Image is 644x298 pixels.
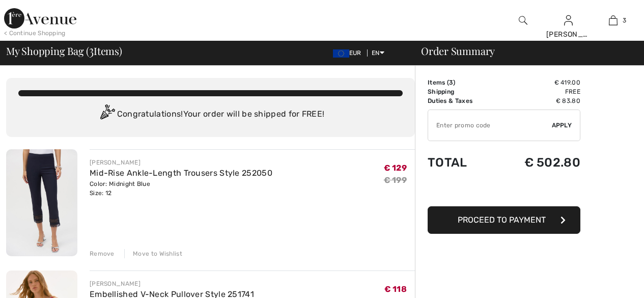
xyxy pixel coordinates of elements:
a: 3 [591,14,635,26]
input: Promo code [428,110,552,141]
div: < Continue Shopping [4,29,66,38]
img: Euro [333,49,349,58]
div: [PERSON_NAME] [90,158,272,167]
td: € 83.80 [495,96,580,105]
td: € 419.00 [495,78,580,87]
span: € 118 [384,284,407,294]
span: 3 [623,16,626,25]
a: Sign In [564,15,573,25]
img: search the website [519,14,527,26]
img: Mid-Rise Ankle-Length Trousers Style 252050 [6,149,77,256]
button: Proceed to Payment [428,206,580,234]
div: Order Summary [409,46,638,56]
img: My Info [564,14,573,26]
img: Congratulation2.svg [97,104,117,125]
div: Remove [90,249,115,258]
s: € 199 [384,175,407,185]
td: Shipping [428,87,495,96]
div: Color: Midnight Blue Size: 12 [90,179,272,198]
a: Mid-Rise Ankle-Length Trousers Style 252050 [90,168,272,178]
span: 3 [449,79,453,86]
span: Apply [552,121,572,130]
td: Free [495,87,580,96]
div: [PERSON_NAME] [90,279,254,288]
td: € 502.80 [495,145,580,180]
div: [PERSON_NAME] [546,29,591,40]
iframe: PayPal [428,180,580,203]
span: Proceed to Payment [458,215,546,225]
td: Duties & Taxes [428,96,495,105]
span: € 129 [384,163,407,173]
td: Total [428,145,495,180]
span: 3 [89,43,94,57]
span: My Shopping Bag ( Items) [6,46,122,56]
div: Move to Wishlist [124,249,182,258]
span: EUR [333,49,366,57]
div: Congratulations! Your order will be shipped for FREE! [18,104,403,125]
img: 1ère Avenue [4,8,76,29]
span: EN [372,49,384,57]
td: Items ( ) [428,78,495,87]
img: My Bag [609,14,618,26]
